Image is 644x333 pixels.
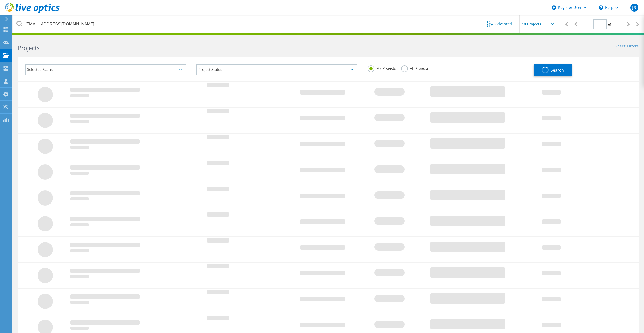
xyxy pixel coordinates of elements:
[615,44,639,49] a: Reset Filters
[13,15,479,33] input: Search projects by name, owner, ID, company, etc
[495,22,512,26] span: Advanced
[25,64,186,75] div: Selected Scans
[401,65,429,70] label: All Projects
[5,11,60,14] a: Live Optics Dashboard
[196,64,357,75] div: Project Status
[560,15,571,33] div: |
[368,65,396,70] label: My Projects
[551,67,564,73] span: Search
[632,6,636,10] span: JB
[608,22,611,27] span: of
[599,5,603,10] svg: \n
[18,44,40,52] b: Projects
[634,15,644,33] div: |
[534,64,572,76] button: Search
